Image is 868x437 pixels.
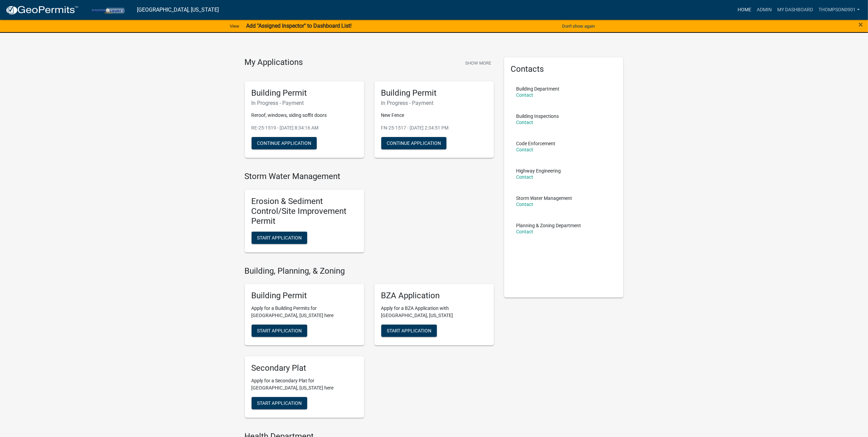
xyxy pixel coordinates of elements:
button: Start Application [252,325,307,337]
h6: In Progress - Payment [381,100,487,106]
h5: Building Permit [381,88,487,98]
h5: Secondary Plat [252,363,357,373]
img: Porter County, Indiana [84,5,131,14]
a: View [227,21,242,32]
h5: Building Permit [252,88,357,98]
button: Show More [463,57,494,69]
h5: Building Permit [252,291,357,301]
h5: Erosion & Sediment Control/Site Improvement Permit [252,196,357,226]
a: Contact [516,229,533,234]
p: Building Inspections [516,114,559,119]
button: Start Application [252,232,307,244]
span: Start Application [257,235,302,240]
a: Contact [516,92,533,98]
span: Start Application [257,400,302,406]
span: Start Application [257,328,302,333]
button: Continue Application [252,137,317,149]
button: Start Application [252,397,307,409]
button: Don't show again [559,21,598,32]
p: Apply for a Building Permits for [GEOGRAPHIC_DATA], [US_STATE] here [252,305,357,319]
p: FN-25-1517 - [DATE] 2:34:51 PM [381,124,487,132]
button: Start Application [381,325,437,337]
h5: Contacts [511,64,617,74]
p: RE-25-1519 - [DATE] 8:34:16 AM [252,124,357,132]
p: Storm Water Management [516,196,572,201]
p: New Fence [381,112,487,119]
p: Highway Engineering [516,168,561,173]
a: My Dashboard [774,3,816,16]
p: Planning & Zoning Department [516,223,581,228]
span: Start Application [387,328,431,333]
p: Apply for a BZA Application with [GEOGRAPHIC_DATA], [US_STATE] [381,305,487,319]
h4: Building, Planning, & Zoning [245,266,494,276]
h5: BZA Application [381,291,487,301]
a: Home [735,3,754,16]
button: Continue Application [381,137,446,149]
strong: Add "Assigned Inspector" to Dashboard List! [246,23,352,29]
a: thompson0901 [816,3,863,16]
a: Contact [516,147,533,152]
p: Building Department [516,86,560,91]
p: Apply for a Secondary Plat for [GEOGRAPHIC_DATA], [US_STATE] here [252,377,357,392]
a: [GEOGRAPHIC_DATA], [US_STATE] [137,4,219,16]
a: Contact [516,202,533,207]
h4: Storm Water Management [245,172,494,181]
h6: In Progress - Payment [252,100,357,106]
p: Reroof, windows, siding soffit doors [252,112,357,119]
a: Admin [754,3,774,16]
button: Close [858,21,863,29]
a: Contact [516,174,533,180]
a: Contact [516,120,533,125]
span: × [858,20,863,29]
p: Code Enforcement [516,141,556,146]
h4: My Applications [245,57,303,68]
